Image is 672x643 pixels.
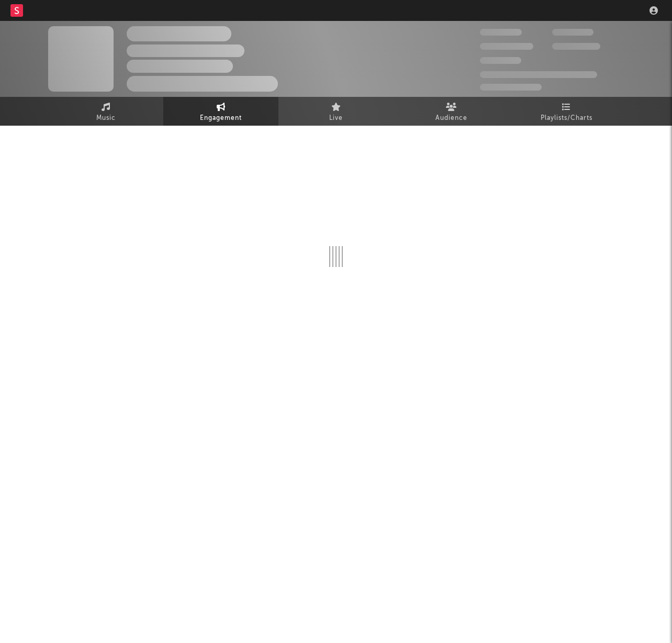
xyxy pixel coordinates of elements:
span: Playlists/Charts [541,112,592,125]
a: Live [278,97,394,126]
a: Audience [394,97,509,126]
span: 1,000,000 [552,43,600,50]
a: Playlists/Charts [509,97,624,126]
a: Engagement [163,97,278,126]
span: 100,000 [480,57,521,64]
span: Music [96,112,116,125]
span: 100,000 [552,29,593,36]
a: Music [48,97,163,126]
span: 300,000 [480,29,522,36]
span: Live [329,112,343,125]
span: 50,000,000 [480,43,533,50]
span: Engagement [200,112,242,125]
span: Audience [435,112,467,125]
span: Jump Score: 85.0 [480,84,542,91]
span: 50,000,000 Monthly Listeners [480,71,597,78]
